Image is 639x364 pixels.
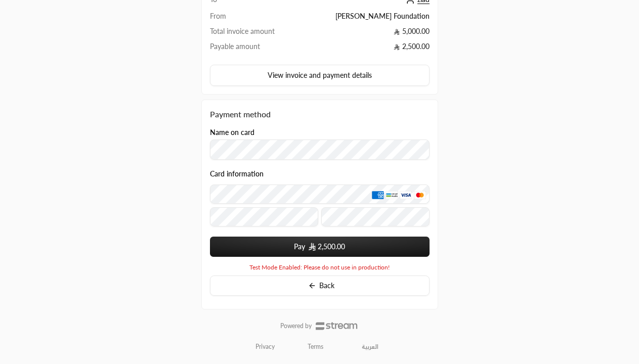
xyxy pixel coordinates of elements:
div: Name on card [210,128,430,160]
td: 2,500.00 [299,41,429,57]
div: Card information [210,170,430,230]
legend: Card information [210,170,264,178]
img: Visa [400,191,412,199]
div: Payment method [210,108,430,120]
img: AMEX [372,191,384,199]
span: 2,500.00 [318,242,345,252]
td: From [210,11,300,26]
button: Back [210,276,430,296]
td: Total invoice amount [210,26,300,41]
button: View invoice and payment details [210,65,430,86]
td: [PERSON_NAME] Foundation [299,11,429,26]
input: Credit Card [210,185,430,204]
p: Powered by [280,322,312,330]
td: 5,000.00 [299,26,429,41]
input: Expiry date [210,207,318,226]
img: MasterCard [414,191,426,199]
a: Privacy [255,343,275,351]
label: Name on card [210,128,254,136]
input: CVC [321,207,430,226]
a: Terms [308,343,323,351]
span: Test Mode Enabled: Please do not use in production! [249,263,390,271]
span: Back [319,282,334,289]
button: Pay SAR2,500.00 [210,237,430,257]
img: SAR [309,243,316,251]
a: العربية [356,338,384,356]
img: MADA [386,191,398,199]
td: Payable amount [210,41,300,57]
